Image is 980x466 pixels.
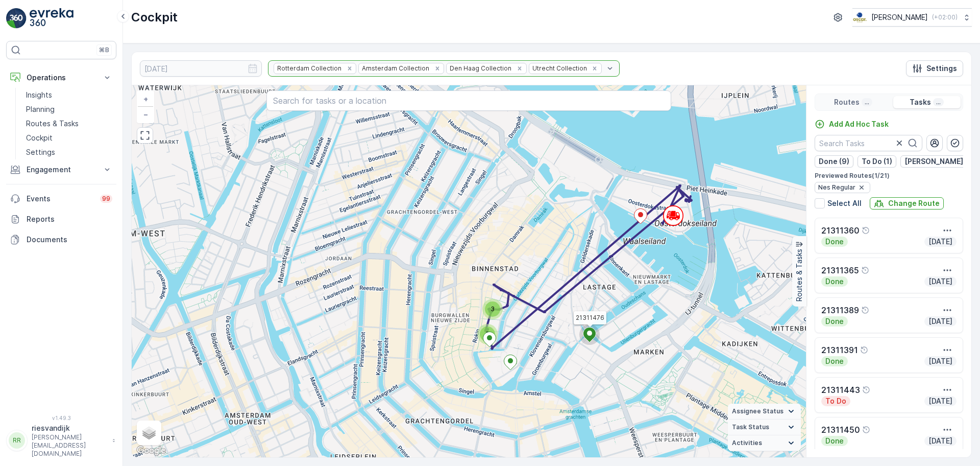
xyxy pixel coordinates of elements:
p: To Do (1) [862,156,892,167]
p: [DATE] [927,436,953,446]
span: Activities [732,439,762,447]
span: Task Status [732,423,769,431]
p: riesvandijk [32,423,107,433]
div: Help Tooltip Icon [861,306,869,314]
p: Routes & Tasks [794,249,804,302]
p: 21311389 [821,304,859,316]
p: [DATE] [927,356,953,366]
a: Insights [22,88,116,102]
p: Change Route [888,198,940,208]
span: Nes Regular [818,183,855,192]
div: RR [9,432,25,449]
p: Documents [27,235,112,245]
p: [DATE] [927,316,953,327]
p: [DATE] [927,276,953,287]
input: Search Tasks [815,135,922,151]
p: Events [27,194,94,204]
a: Events99 [6,189,116,209]
p: Cockpit [131,9,178,26]
img: logo [6,8,27,29]
p: Cockpit [26,133,53,143]
p: 21311443 [821,384,860,396]
button: [PERSON_NAME](+02:00) [852,8,972,27]
a: Routes & Tasks [22,116,116,131]
img: basis-logo_rgb2x.png [852,12,867,23]
p: Routes [834,97,860,107]
p: Settings [26,147,55,157]
a: Cockpit [22,131,116,145]
a: Layers [138,422,160,444]
a: Add Ad Hoc Task [815,119,889,129]
span: + [143,95,148,103]
input: Search for tasks or a location [266,90,671,111]
p: [PERSON_NAME][EMAIL_ADDRESS][DOMAIN_NAME] [32,433,107,458]
p: Done [824,356,845,366]
button: Done (9) [815,155,853,168]
p: To Do [824,396,847,406]
p: 21311450 [821,424,860,436]
p: [DATE] [927,237,953,247]
span: 5 [486,330,489,338]
button: Settings [906,60,963,77]
p: 21311360 [821,224,860,237]
p: ⌘B [99,46,109,54]
a: Documents [6,229,116,250]
a: Zoom Out [138,107,153,122]
a: Settings [22,145,116,159]
p: [PERSON_NAME] (2) [904,156,974,167]
summary: Assignee Status [728,404,801,420]
span: v 1.49.3 [6,415,116,421]
p: Done [824,436,845,446]
p: Settings [926,63,957,74]
p: Previewed Routes ( 1 / 21 ) [815,172,963,180]
div: 3 [482,299,503,319]
span: Assignee Status [732,407,783,415]
p: 99 [102,195,110,203]
p: Done [824,237,845,247]
img: logo_light-DOdMpM7g.png [30,8,73,29]
div: Help Tooltip Icon [860,346,868,354]
p: Planning [26,104,55,114]
p: Select All [827,198,862,208]
div: Help Tooltip Icon [862,226,870,235]
p: [DATE] [927,396,953,406]
p: Add Ad Hoc Task [829,119,889,129]
a: Zoom In [138,91,153,107]
summary: Task Status [728,420,801,435]
div: Help Tooltip Icon [861,266,869,274]
p: Operations [27,73,96,83]
p: Reports [27,214,112,224]
img: Google [134,444,168,457]
p: Engagement [27,165,96,175]
div: Help Tooltip Icon [862,426,870,434]
p: 21311391 [821,344,858,356]
p: Insights [26,90,52,100]
a: Reports [6,209,116,229]
p: [PERSON_NAME] [871,12,928,22]
p: ... [935,98,942,106]
p: Tasks [910,97,931,107]
span: 3 [491,305,495,313]
button: To Do (1) [857,155,896,168]
div: Help Tooltip Icon [862,386,870,394]
p: Done (9) [819,156,849,167]
p: Routes & Tasks [26,119,79,129]
button: RRriesvandijk[PERSON_NAME][EMAIL_ADDRESS][DOMAIN_NAME] [6,423,116,458]
span: − [143,110,149,119]
div: 5 [477,324,498,344]
p: Done [824,316,845,327]
input: dd/mm/yyyy [140,60,262,77]
button: Engagement [6,159,116,180]
p: 21311365 [821,264,859,276]
a: Open this area in Google Maps (opens a new window) [134,444,168,457]
p: ( +02:00 ) [932,13,958,21]
summary: Activities [728,435,801,451]
p: ... [864,98,870,106]
button: Change Route [870,197,944,209]
a: Planning [22,102,116,116]
p: Done [824,276,845,287]
button: [PERSON_NAME] (2) [900,155,978,168]
button: Operations [6,67,116,88]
